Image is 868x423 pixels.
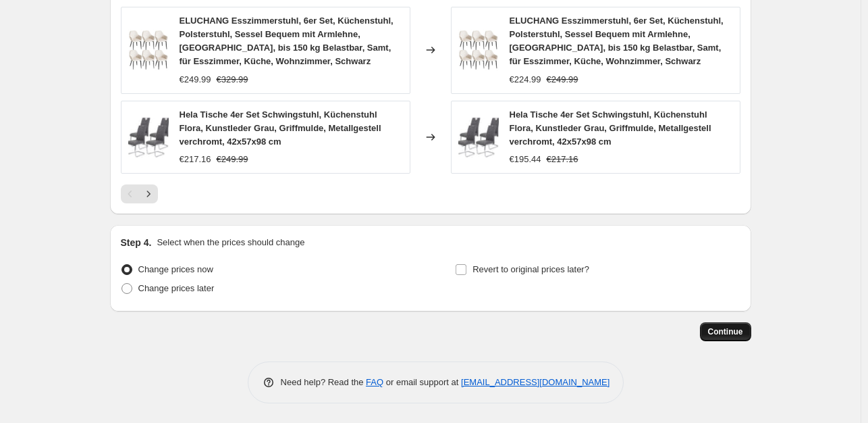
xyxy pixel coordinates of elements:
div: €217.16 [180,153,211,166]
div: €249.99 [180,73,211,86]
img: 61kGVTkjhJL_80x.jpg [128,117,169,157]
div: €195.44 [510,153,541,166]
div: €224.99 [510,73,541,86]
p: Select when the prices should change [157,236,304,249]
a: [EMAIL_ADDRESS][DOMAIN_NAME] [461,377,609,387]
img: 61kGVTkjhJL_80x.jpg [458,117,499,157]
span: Change prices later [138,283,215,293]
h2: Step 4. [121,236,152,249]
span: Change prices now [138,264,213,274]
button: Next [139,184,158,203]
strike: €217.16 [547,153,578,166]
span: Hela Tische 4er Set Schwingstuhl, Küchenstuhl Flora, Kunstleder Grau, Griffmulde, Metallgestell v... [180,109,381,147]
img: 61_XO2ZUaWL_80x.jpg [128,30,169,70]
button: Continue [700,322,751,341]
img: 61_XO2ZUaWL_80x.jpg [458,30,499,70]
strike: €249.99 [217,153,248,166]
span: Revert to original prices later? [472,264,589,274]
strike: €249.99 [547,73,578,86]
a: FAQ [366,377,383,387]
span: ELUCHANG Esszimmerstuhl, 6er Set, Küchenstuhl, Polsterstuhl, Sessel Bequem mit Armlehne, [GEOGRAP... [180,16,394,66]
span: Need help? Read the [281,377,367,387]
nav: Pagination [121,184,158,203]
span: Hela Tische 4er Set Schwingstuhl, Küchenstuhl Flora, Kunstleder Grau, Griffmulde, Metallgestell v... [510,109,711,147]
span: Continue [708,326,743,337]
strike: €329.99 [217,73,248,86]
span: or email support at [383,377,461,387]
span: ELUCHANG Esszimmerstuhl, 6er Set, Küchenstuhl, Polsterstuhl, Sessel Bequem mit Armlehne, [GEOGRAP... [510,16,724,66]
